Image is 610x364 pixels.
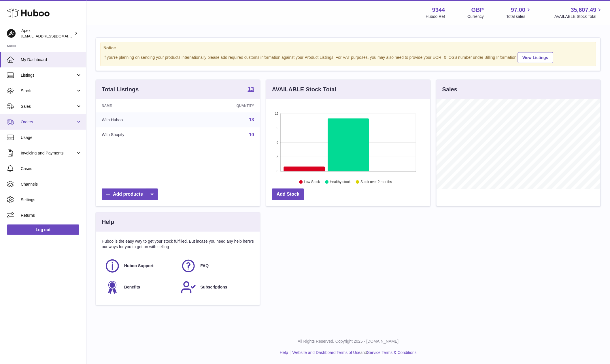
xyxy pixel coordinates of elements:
[21,88,76,94] span: Stock
[290,350,417,355] li: and
[102,188,158,200] a: Add products
[330,180,351,184] text: Healthy stock
[426,14,445,19] div: Huboo Ref
[506,6,532,19] a: 97.00 Total sales
[21,213,82,218] span: Returns
[272,86,336,93] h3: AVAILABLE Stock Total
[277,155,278,159] text: 3
[21,135,82,140] span: Usage
[105,280,175,295] a: Benefits
[471,6,484,14] strong: GBP
[181,280,251,295] a: Subscriptions
[21,34,85,38] span: [EMAIL_ADDRESS][DOMAIN_NAME]
[96,112,184,127] td: With Huboo
[360,180,392,184] text: Stock over 2 months
[468,14,484,19] div: Currency
[432,6,445,14] strong: 9344
[21,28,73,39] div: Apex
[304,180,320,184] text: Low Stock
[96,127,184,142] td: With Shopify
[277,169,278,173] text: 0
[21,197,82,203] span: Settings
[124,263,154,269] span: Huboo Support
[249,132,254,137] a: 10
[21,150,76,156] span: Invoicing and Payments
[103,45,593,51] strong: Notice
[518,52,553,63] a: View Listings
[248,86,254,92] strong: 13
[442,86,457,93] h3: Sales
[21,166,82,171] span: Cases
[102,239,254,250] p: Huboo is the easy way to get your stock fulfilled. But incase you need any help here's our ways f...
[571,6,596,14] span: 35,607.49
[277,126,278,130] text: 9
[103,51,593,63] div: If you're planning on sending your products internationally please add required customs informati...
[96,99,184,112] th: Name
[124,284,140,290] span: Benefits
[21,73,76,78] span: Listings
[292,350,360,355] a: Website and Dashboard Terms of Use
[21,57,82,63] span: My Dashboard
[511,6,525,14] span: 97.00
[280,350,288,355] a: Help
[200,263,209,269] span: FAQ
[102,218,114,226] h3: Help
[21,104,76,109] span: Sales
[275,112,278,115] text: 12
[200,284,227,290] span: Subscriptions
[91,339,605,344] p: All Rights Reserved. Copyright 2025 - [DOMAIN_NAME]
[554,6,603,19] a: 35,607.49 AVAILABLE Stock Total
[506,14,532,19] span: Total sales
[105,258,175,274] a: Huboo Support
[184,99,260,112] th: Quantity
[181,258,251,274] a: FAQ
[7,29,16,38] img: hello@apexsox.com
[21,119,76,125] span: Orders
[277,141,278,144] text: 6
[21,182,82,187] span: Channels
[554,14,603,19] span: AVAILABLE Stock Total
[7,225,79,235] a: Log out
[367,350,417,355] a: Service Terms & Conditions
[272,188,304,200] a: Add Stock
[102,86,139,93] h3: Total Listings
[249,117,254,122] a: 13
[248,86,254,93] a: 13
